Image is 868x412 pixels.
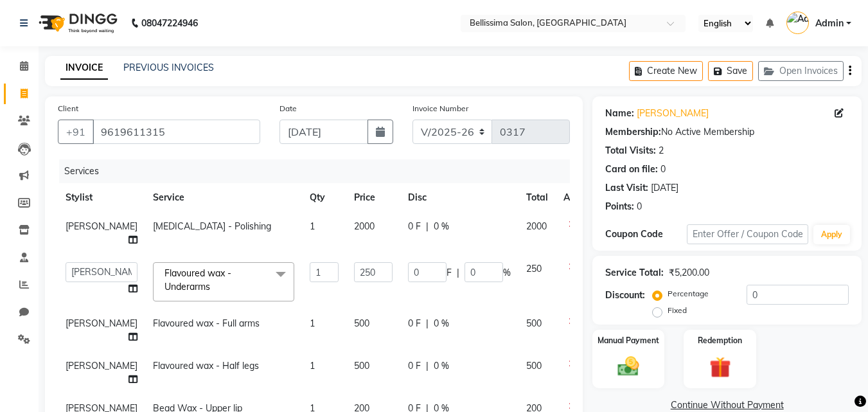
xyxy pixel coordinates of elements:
div: [DATE] [651,181,678,195]
span: [MEDICAL_DATA] - Polishing [153,220,271,232]
div: Discount: [605,289,645,302]
span: [PERSON_NAME] [66,220,137,232]
span: 2000 [526,220,547,232]
div: ₹5,200.00 [669,266,709,280]
span: 0 % [434,317,449,330]
th: Action [556,183,598,212]
span: 1 [310,360,315,372]
label: Invoice Number [412,103,468,114]
span: Flavoured wax - Half legs [153,360,259,372]
span: 500 [526,360,542,372]
span: 250 [526,263,542,274]
span: | [426,317,429,330]
th: Price [346,183,400,212]
a: [PERSON_NAME] [637,107,709,120]
span: 1 [310,220,315,232]
th: Disc [400,183,518,212]
div: Name: [605,107,634,120]
span: Admin [815,17,844,30]
a: INVOICE [60,57,108,80]
b: 08047224946 [141,5,198,41]
span: 500 [354,360,369,372]
div: Card on file: [605,163,658,176]
button: +91 [58,120,94,144]
span: F [447,266,452,280]
label: Redemption [698,335,742,346]
span: Flavoured wax - Underarms [164,267,231,292]
a: Continue Without Payment [595,399,859,412]
span: 2000 [354,220,375,232]
span: | [457,266,459,280]
span: 0 F [408,220,421,233]
button: Save [708,61,753,81]
div: No Active Membership [605,125,849,139]
span: 500 [354,318,369,329]
img: _cash.svg [611,354,646,379]
th: Service [145,183,302,212]
div: 0 [637,200,642,213]
span: 0 % [434,359,449,373]
img: Admin [786,12,809,34]
div: Last Visit: [605,181,648,195]
button: Apply [813,225,850,244]
input: Enter Offer / Coupon Code [687,224,808,244]
th: Total [518,183,556,212]
div: Coupon Code [605,228,686,241]
img: _gift.svg [703,354,738,381]
span: % [503,266,511,280]
label: Percentage [668,288,709,300]
th: Qty [302,183,346,212]
label: Fixed [668,305,687,316]
label: Date [279,103,297,114]
span: | [426,359,429,373]
label: Client [58,103,78,114]
span: 1 [310,318,315,329]
div: Points: [605,200,634,213]
div: Membership: [605,125,661,139]
span: 0 F [408,317,421,330]
a: x [210,281,216,292]
span: 0 F [408,359,421,373]
span: Flavoured wax - Full arms [153,318,260,329]
span: | [426,220,429,233]
div: 0 [660,163,666,176]
button: Open Invoices [758,61,844,81]
div: Total Visits: [605,144,656,157]
div: Service Total: [605,266,664,280]
div: Services [59,159,580,183]
span: 0 % [434,220,449,233]
button: Create New [629,61,703,81]
label: Manual Payment [598,335,659,346]
img: logo [33,5,121,41]
span: [PERSON_NAME] [66,360,137,372]
th: Stylist [58,183,145,212]
span: [PERSON_NAME] [66,318,137,329]
input: Search by Name/Mobile/Email/Code [93,120,260,144]
span: 500 [526,318,542,329]
a: PREVIOUS INVOICES [123,62,214,73]
div: 2 [659,144,664,157]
